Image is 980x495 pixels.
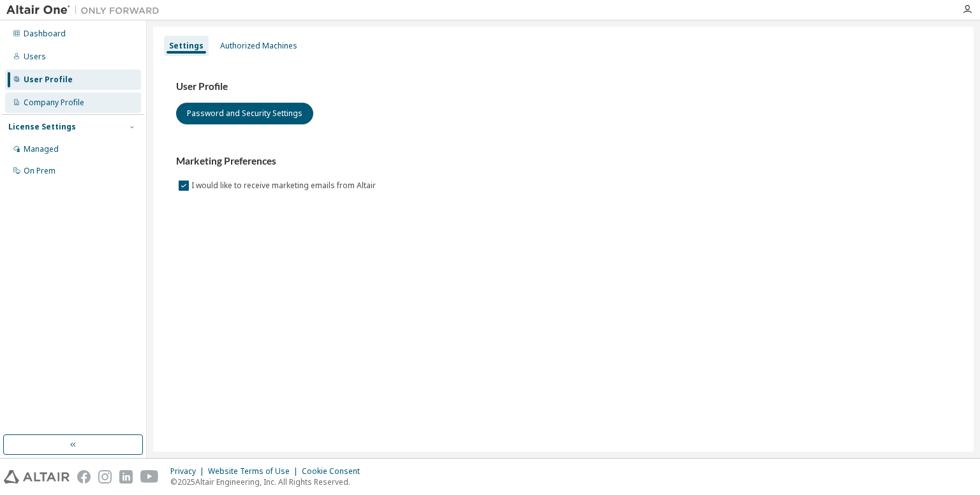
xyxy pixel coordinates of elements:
div: Privacy [170,466,208,477]
div: Managed [24,144,59,154]
h3: Marketing Preferences [176,155,951,168]
div: Dashboard [24,29,66,39]
div: Settings [169,41,204,51]
label: I would like to receive marketing emails from Altair [191,178,378,193]
div: Cookie Consent [302,466,367,477]
div: Website Terms of Use [208,466,302,477]
img: linkedin.svg [119,470,133,484]
div: Company Profile [24,98,84,108]
img: instagram.svg [98,470,112,484]
div: Authorized Machines [220,41,297,51]
img: Altair One [6,4,166,17]
img: facebook.svg [77,470,91,484]
p: © 2025 Altair Engineering, Inc. All Rights Reserved. [170,477,367,487]
img: youtube.svg [140,470,159,484]
img: altair_logo.svg [4,470,70,484]
div: User Profile [24,75,73,85]
div: On Prem [24,166,56,176]
div: License Settings [8,122,76,132]
button: Password and Security Settings [176,103,313,124]
div: Users [24,52,46,62]
h3: User Profile [176,80,951,93]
